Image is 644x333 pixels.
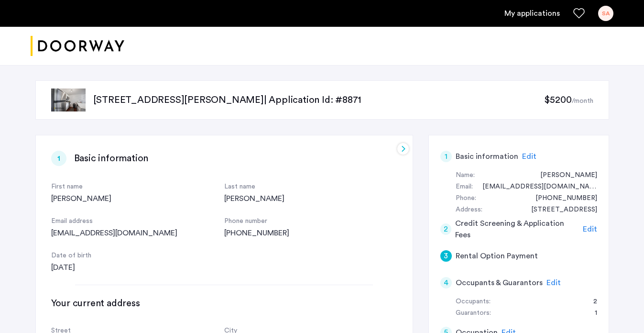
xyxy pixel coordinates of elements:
a: My application [504,8,560,19]
h5: Occupants & Guarantors [456,277,543,289]
div: 1 [585,308,597,319]
div: [PERSON_NAME] [51,193,224,204]
div: First name [51,181,224,193]
div: +13053023952 [526,193,597,204]
div: Address: [456,204,482,216]
h3: Your current address [51,297,140,310]
div: 1 [51,151,66,166]
span: Edit [522,153,536,160]
div: Date of birth [51,250,224,262]
img: apartment [51,89,86,111]
div: [PERSON_NAME] [224,193,397,204]
sub: /month [572,98,593,104]
div: 3 [440,250,452,262]
div: SA [598,6,613,21]
span: Edit [583,225,597,233]
div: 1 [440,151,452,162]
div: 4 [440,277,452,289]
div: 194 Scholes Street, #2B [522,204,597,216]
h3: Basic information [74,152,149,165]
div: macusamantha@gmail.com [473,181,597,193]
a: Favorites [573,8,585,19]
a: Cazamio logo [31,28,124,64]
div: Guarantors: [456,308,491,319]
p: [STREET_ADDRESS][PERSON_NAME] | Application Id: #8871 [93,93,545,107]
div: [EMAIL_ADDRESS][DOMAIN_NAME] [51,227,224,239]
h5: Basic information [456,151,518,162]
div: 2 [440,223,452,235]
div: [PHONE_NUMBER] [224,227,397,239]
div: Phone number [224,216,397,227]
span: $5200 [544,95,571,105]
div: Occupants: [456,296,491,308]
h5: Credit Screening & Application Fees [455,218,579,241]
div: Samantha Aleman [531,170,597,181]
div: Last name [224,181,397,193]
img: logo [31,28,124,64]
h5: Rental Option Payment [456,250,538,262]
div: Phone: [456,193,476,204]
span: Edit [546,279,561,287]
div: [DATE] [51,262,224,273]
div: Email: [456,181,473,193]
div: Name: [456,170,475,181]
div: 2 [584,296,597,308]
div: Email address [51,216,224,227]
